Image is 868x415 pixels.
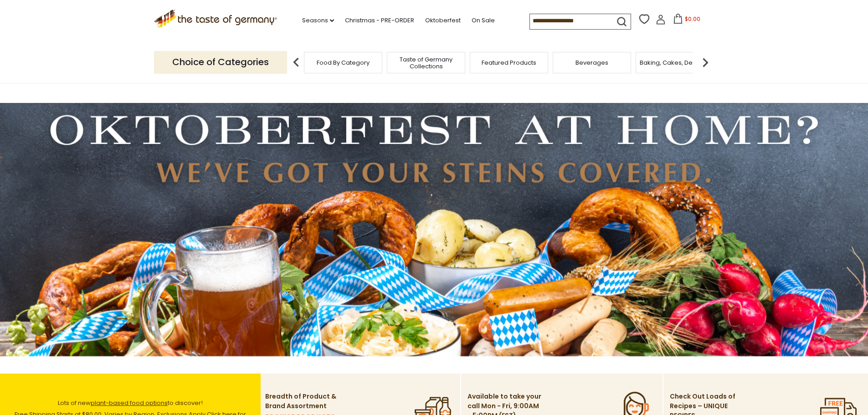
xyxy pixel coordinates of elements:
[668,14,706,27] button: $0.00
[91,399,168,407] a: plant-based food options
[265,392,340,411] p: Breadth of Product & Brand Assortment
[575,59,608,66] a: Beverages
[685,15,700,23] span: $0.00
[472,15,495,26] a: On Sale
[317,59,370,66] a: Food By Category
[696,53,714,72] img: next arrow
[287,53,305,72] img: previous arrow
[390,56,462,70] a: Taste of Germany Collections
[154,51,287,73] p: Choice of Categories
[640,59,710,66] a: Baking, Cakes, Desserts
[482,59,536,66] a: Featured Products
[425,15,461,26] a: Oktoberfest
[302,15,334,26] a: Seasons
[345,15,414,26] a: Christmas - PRE-ORDER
